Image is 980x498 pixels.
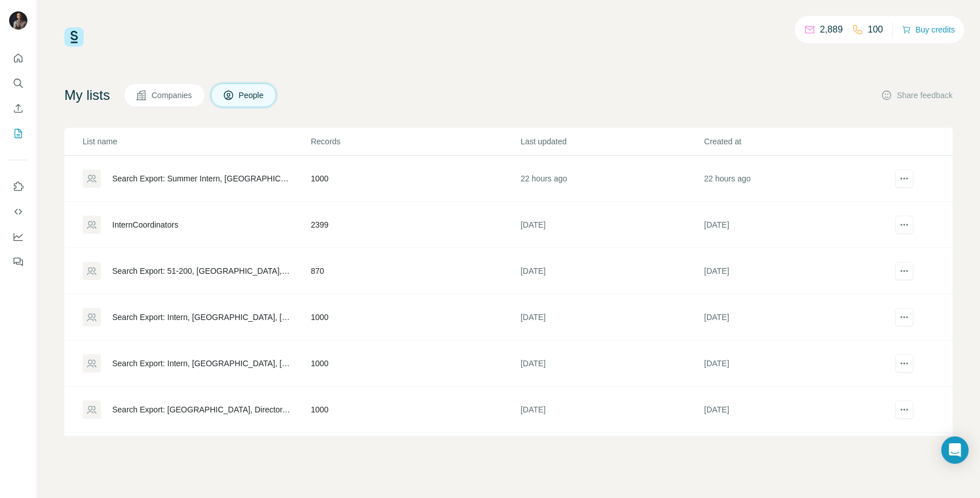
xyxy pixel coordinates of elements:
[895,262,913,280] button: actions
[9,176,27,197] button: Use Surfe on LinkedIn
[704,156,887,202] td: 22 hours ago
[310,294,520,341] td: 1000
[704,433,887,479] td: [DATE]
[895,169,913,188] button: actions
[895,308,913,326] button: actions
[895,216,913,234] button: actions
[239,90,265,101] span: People
[881,90,953,101] button: Share feedback
[704,341,887,387] td: [DATE]
[895,400,913,419] button: actions
[152,90,193,101] span: Companies
[310,248,520,294] td: 870
[9,201,27,222] button: Use Surfe API
[9,226,27,247] button: Dashboard
[520,341,704,387] td: [DATE]
[64,27,84,47] img: Surfe Logo
[310,433,520,479] td: 1969
[112,173,291,184] div: Search Export: Summer Intern, [GEOGRAPHIC_DATA], Less than 1 year, 1 to 2 years, 3 to 5 years, Po...
[112,219,178,230] div: InternCoordinators
[704,136,887,147] p: Created at
[9,73,27,94] button: Search
[895,354,913,373] button: actions
[521,136,703,147] p: Last updated
[704,248,887,294] td: [DATE]
[902,22,955,38] button: Buy credits
[704,387,887,433] td: [DATE]
[112,404,291,415] div: Search Export: [GEOGRAPHIC_DATA], Director, Vice President, DACH, [DEMOGRAPHIC_DATA], Transportat...
[310,202,520,248] td: 2399
[112,265,291,277] div: Search Export: 51-200, [GEOGRAPHIC_DATA], Information Technology, Experienced Manager, Senior, [G...
[64,86,110,104] h4: My lists
[704,202,887,248] td: [DATE]
[112,311,291,323] div: Search Export: Intern, [GEOGRAPHIC_DATA], [US_STATE], [GEOGRAPHIC_DATA], 6 to 10 years, More than...
[9,123,27,144] button: My lists
[9,48,27,68] button: Quick start
[520,387,704,433] td: [DATE]
[311,136,519,147] p: Records
[310,387,520,433] td: 1000
[520,433,704,479] td: [DATE]
[9,98,27,119] button: Enrich CSV
[520,156,704,202] td: 22 hours ago
[941,436,969,464] div: Open Intercom Messenger
[112,358,291,369] div: Search Export: Intern, [GEOGRAPHIC_DATA], [US_STATE], [GEOGRAPHIC_DATA], Less than 1 year, 1 to 2...
[868,23,883,37] p: 100
[83,136,309,147] p: List name
[520,294,704,341] td: [DATE]
[520,202,704,248] td: [DATE]
[520,248,704,294] td: [DATE]
[9,252,27,272] button: Feedback
[310,156,520,202] td: 1000
[9,11,27,30] img: Avatar
[310,341,520,387] td: 1000
[820,23,843,37] p: 2,889
[704,294,887,341] td: [DATE]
